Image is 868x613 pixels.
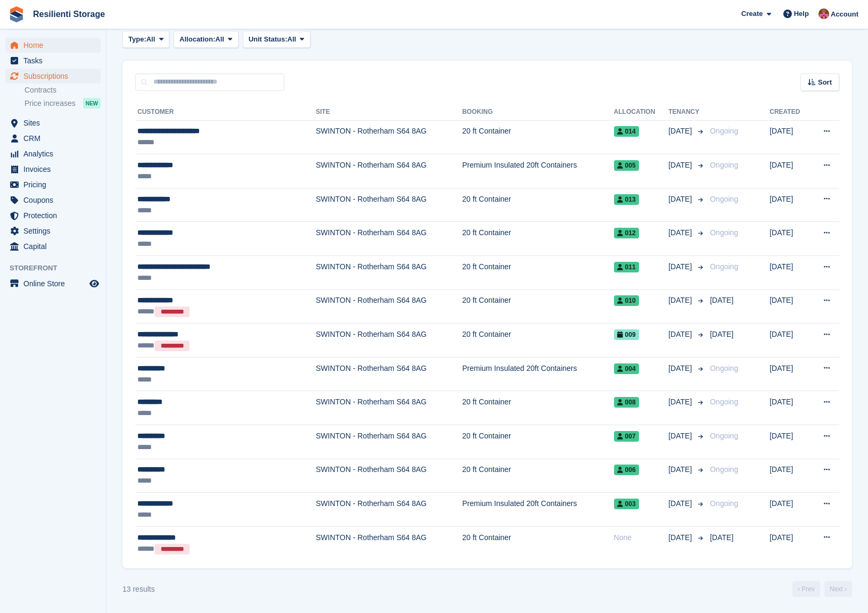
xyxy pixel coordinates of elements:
td: SWINTON - Rotherham S64 8AG [316,154,462,188]
td: [DATE] [769,493,809,527]
span: 007 [614,431,639,442]
td: 20 ft Container [462,222,614,256]
span: [DATE] [668,227,694,238]
th: Booking [462,104,614,121]
a: menu [5,115,101,130]
span: Ongoing [710,465,738,474]
span: Capital [23,239,87,254]
td: [DATE] [769,120,809,154]
th: Customer [135,104,316,121]
span: All [288,34,297,45]
a: menu [5,53,101,68]
td: 20 ft Container [462,459,614,493]
span: Online Store [23,276,87,291]
a: Preview store [88,277,101,290]
td: Premium Insulated 20ft Containers [462,493,614,527]
span: 006 [614,465,639,475]
div: NEW [83,98,101,109]
a: menu [5,208,101,223]
td: 20 ft Container [462,256,614,290]
a: Next [824,581,852,597]
span: Ongoing [710,262,738,271]
a: Contracts [24,85,101,95]
span: 009 [614,329,639,340]
td: [DATE] [769,324,809,358]
th: Created [769,104,809,121]
td: Premium Insulated 20ft Containers [462,154,614,188]
span: Ongoing [710,499,738,508]
td: SWINTON - Rotherham S64 8AG [316,357,462,391]
td: SWINTON - Rotherham S64 8AG [316,493,462,527]
img: stora-icon-8386f47178a22dfd0bd8f6a31ec36ba5ce8667c1dd55bd0f319d3a0aa187defe.svg [9,6,24,22]
span: [DATE] [668,532,694,543]
a: menu [5,131,101,146]
span: Allocation: [179,34,215,45]
span: Account [831,9,858,20]
img: Kerrie Whiteley [818,9,829,19]
a: menu [5,146,101,161]
span: [DATE] [668,498,694,509]
span: Help [794,9,809,19]
span: Pricing [23,177,87,192]
td: [DATE] [769,391,809,425]
span: [DATE] [710,533,733,542]
span: [DATE] [668,194,694,205]
span: 011 [614,262,639,272]
span: [DATE] [668,430,694,442]
span: Ongoing [710,228,738,237]
td: [DATE] [769,222,809,256]
span: Ongoing [710,195,738,203]
span: All [146,34,155,45]
span: All [215,34,224,45]
div: None [614,532,669,543]
td: [DATE] [769,188,809,222]
td: SWINTON - Rotherham S64 8AG [316,256,462,290]
span: Analytics [23,146,87,161]
th: Tenancy [668,104,706,121]
td: [DATE] [769,256,809,290]
span: [DATE] [710,296,733,304]
td: SWINTON - Rotherham S64 8AG [316,526,462,560]
span: Home [23,38,87,53]
span: 004 [614,363,639,374]
span: Unit Status: [249,34,288,45]
span: [DATE] [668,261,694,272]
td: [DATE] [769,459,809,493]
span: 010 [614,295,639,306]
td: SWINTON - Rotherham S64 8AG [316,120,462,154]
span: 012 [614,228,639,238]
button: Type: All [122,31,169,48]
td: SWINTON - Rotherham S64 8AG [316,459,462,493]
td: 20 ft Container [462,324,614,358]
a: Resilienti Storage [29,5,109,23]
button: Unit Status: All [243,31,310,48]
span: 013 [614,194,639,205]
td: 20 ft Container [462,425,614,459]
td: 20 ft Container [462,526,614,560]
span: Tasks [23,53,87,68]
button: Allocation: All [174,31,239,48]
a: menu [5,223,101,238]
span: Sites [23,115,87,130]
td: [DATE] [769,357,809,391]
th: Site [316,104,462,121]
span: Ongoing [710,397,738,406]
span: Invoices [23,162,87,177]
span: Ongoing [710,364,738,372]
span: Ongoing [710,161,738,169]
a: menu [5,276,101,291]
span: Create [741,9,763,19]
span: Storefront [10,263,106,274]
span: [DATE] [668,396,694,408]
a: menu [5,38,101,53]
td: [DATE] [769,526,809,560]
span: [DATE] [668,126,694,137]
span: [DATE] [668,160,694,171]
span: Sort [818,77,832,88]
span: CRM [23,131,87,146]
span: Price increases [24,98,76,109]
nav: Page [790,581,854,597]
td: [DATE] [769,154,809,188]
td: SWINTON - Rotherham S64 8AG [316,222,462,256]
span: Subscriptions [23,69,87,84]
